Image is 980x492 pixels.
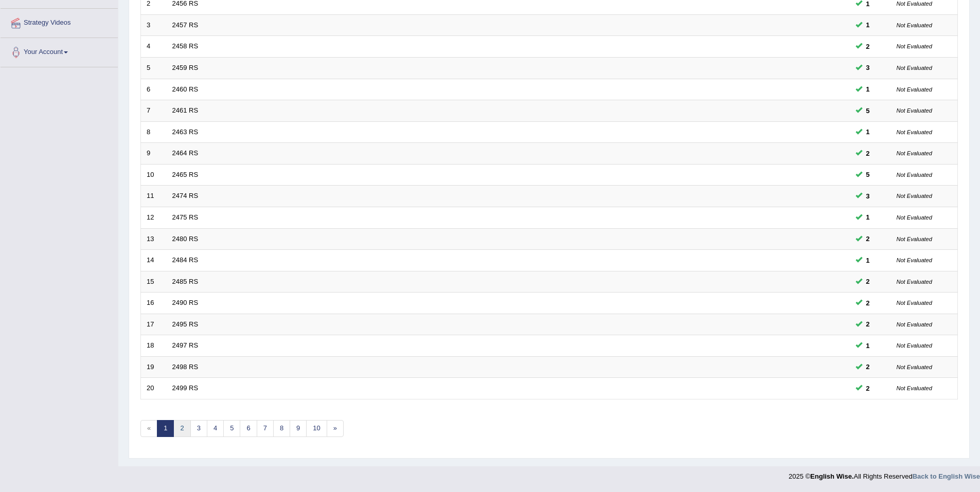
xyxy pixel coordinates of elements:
small: Not Evaluated [897,172,932,178]
a: 2457 RS [172,21,199,29]
td: 18 [141,335,167,357]
small: Not Evaluated [897,385,932,391]
a: 4 [207,420,224,437]
span: You can still take this question [862,319,874,330]
a: Your Account [1,38,118,64]
span: You can still take this question [862,255,874,266]
a: 2460 RS [172,85,199,93]
span: You can still take this question [862,20,874,30]
td: 8 [141,121,167,143]
a: 1 [157,420,174,437]
td: 5 [141,58,167,79]
small: Not Evaluated [897,342,932,349]
a: 2461 RS [172,106,199,114]
a: 2485 RS [172,278,199,285]
small: Not Evaluated [897,364,932,370]
a: 2499 RS [172,384,199,392]
small: Not Evaluated [897,1,932,7]
td: 10 [141,164,167,186]
a: 2464 RS [172,149,199,157]
span: You can still take this question [862,62,874,73]
a: 7 [257,420,274,437]
a: 10 [306,420,327,437]
a: » [327,420,344,437]
small: Not Evaluated [897,214,932,221]
a: 2458 RS [172,42,199,50]
small: Not Evaluated [897,279,932,285]
small: Not Evaluated [897,193,932,199]
td: 13 [141,228,167,250]
td: 11 [141,186,167,207]
a: 2459 RS [172,64,199,71]
td: 6 [141,79,167,100]
span: You can still take this question [862,191,874,202]
span: You can still take this question [862,361,874,372]
small: Not Evaluated [897,257,932,263]
td: 17 [141,314,167,335]
strong: English Wise. [810,472,853,480]
small: Not Evaluated [897,321,932,327]
small: Not Evaluated [897,43,932,49]
a: 9 [290,420,307,437]
td: 16 [141,293,167,314]
div: 2025 © All Rights Reserved [789,466,980,481]
a: 2465 RS [172,171,199,178]
span: You can still take this question [862,148,874,159]
small: Not Evaluated [897,129,932,135]
small: Not Evaluated [897,65,932,71]
a: 2474 RS [172,192,199,199]
td: 9 [141,143,167,165]
td: 12 [141,207,167,228]
a: 2480 RS [172,235,199,243]
a: 2497 RS [172,341,199,349]
span: You can still take this question [862,383,874,394]
a: 5 [223,420,240,437]
span: You can still take this question [862,233,874,244]
span: You can still take this question [862,340,874,351]
td: 20 [141,378,167,399]
a: Back to English Wise [913,472,980,480]
a: 2495 RS [172,320,199,328]
span: You can still take this question [862,298,874,308]
td: 15 [141,271,167,293]
small: Not Evaluated [897,107,932,114]
a: 2490 RS [172,299,199,306]
a: 2498 RS [172,363,199,371]
a: 2 [173,420,190,437]
small: Not Evaluated [897,300,932,306]
small: Not Evaluated [897,22,932,28]
td: 7 [141,100,167,122]
small: Not Evaluated [897,236,932,242]
td: 4 [141,36,167,58]
a: 2463 RS [172,128,199,136]
a: 6 [240,420,257,437]
a: 3 [190,420,207,437]
span: You can still take this question [862,212,874,223]
td: 14 [141,250,167,271]
span: « [140,420,157,437]
span: You can still take this question [862,84,874,95]
small: Not Evaluated [897,150,932,156]
td: 3 [141,14,167,36]
a: 2484 RS [172,256,199,264]
a: 2475 RS [172,213,199,221]
span: You can still take this question [862,41,874,52]
small: Not Evaluated [897,86,932,93]
a: 8 [273,420,290,437]
span: You can still take this question [862,105,874,116]
span: You can still take this question [862,276,874,287]
a: Strategy Videos [1,9,118,34]
span: You can still take this question [862,169,874,180]
span: You can still take this question [862,126,874,137]
td: 19 [141,356,167,378]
